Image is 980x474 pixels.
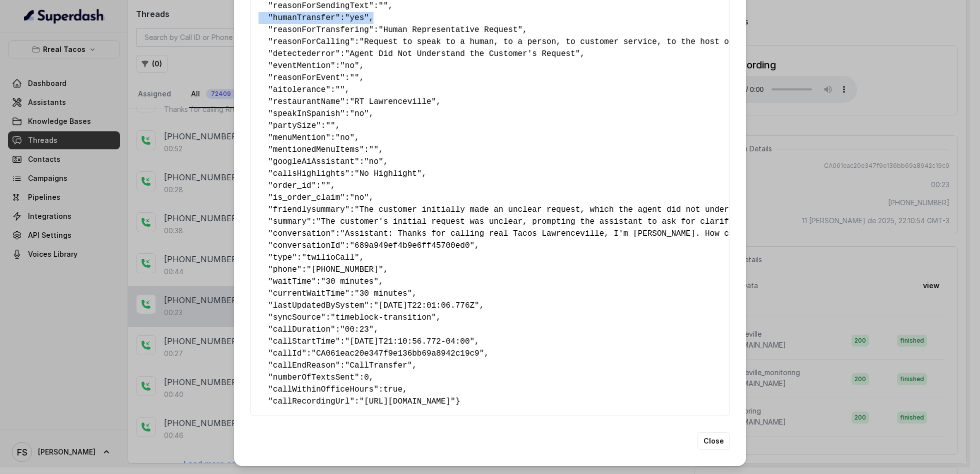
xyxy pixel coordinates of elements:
[273,49,335,58] span: detectederror
[273,133,326,142] span: menuMention
[273,85,326,94] span: aitolerance
[273,277,311,286] span: waitTime
[321,277,378,286] span: "30 minutes"
[325,121,335,130] span: ""
[354,289,412,298] span: "30 minutes"
[345,49,580,58] span: "Agent Did Not Understand the Customer's Request"
[273,253,292,262] span: type
[273,385,374,394] span: callWithinOfficeHours
[273,265,297,274] span: phone
[330,313,436,322] span: "timeblock-transition"
[354,169,421,178] span: "No Highlight"
[349,73,359,82] span: ""
[349,109,368,118] span: "no"
[273,361,335,370] span: callEndReason
[349,241,474,250] span: "689a949ef4b9e6ff45700ed0"
[273,97,340,106] span: restaurantName
[335,85,345,94] span: ""
[273,217,306,226] span: summary
[340,61,359,70] span: "no"
[273,1,369,10] span: reasonForSendingText
[301,253,359,262] span: "twilioCall"
[273,241,340,250] span: conversationId
[369,145,378,154] span: ""
[359,397,455,406] span: "[URL][DOMAIN_NAME]"
[311,349,484,358] span: "CA061eac20e347f9e136bb69a8942c19c9"
[273,61,330,70] span: eventMention
[335,133,354,142] span: "no"
[273,337,335,346] span: callStartTime
[273,145,359,154] span: mentionedMenuItems
[273,169,345,178] span: callsHighlights
[378,25,522,34] span: "Human Representative Request"
[273,397,350,406] span: callRecordingUrl
[383,385,402,394] span: true
[345,13,369,22] span: "yes"
[364,157,383,166] span: "no"
[373,301,479,310] span: "[DATE]T22:01:06.776Z"
[321,181,330,190] span: ""
[345,361,412,370] span: "CallTransfer"
[273,109,340,118] span: speakInSpanish
[306,265,383,274] span: "[PHONE_NUMBER]"
[364,373,369,382] span: 0
[378,1,388,10] span: ""
[273,301,364,310] span: lastUpdatedBySystem
[273,349,302,358] span: callId
[273,181,311,190] span: order_id
[273,13,335,22] span: humanTransfer
[273,205,345,214] span: friendlysummary
[345,337,474,346] span: "[DATE]T21:10:56.772-04:00"
[273,313,321,322] span: syncSource
[273,373,354,382] span: numberOfTextsSent
[349,193,368,202] span: "no"
[273,157,354,166] span: googleAiAssistant
[273,121,316,130] span: partySize
[273,325,330,334] span: callDuration
[273,289,345,298] span: currentWaitTime
[340,325,373,334] span: "00:23"
[273,37,350,46] span: reasonForCalling
[273,25,369,34] span: reasonForTransfering
[697,432,730,450] button: Close
[273,73,340,82] span: reasonForEvent
[273,193,340,202] span: is_order_claim
[359,37,796,46] span: "Request to speak to a human, to a person, to customer service, to the host or the hostess"
[273,229,330,238] span: conversation
[349,97,436,106] span: "RT Lawrenceville"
